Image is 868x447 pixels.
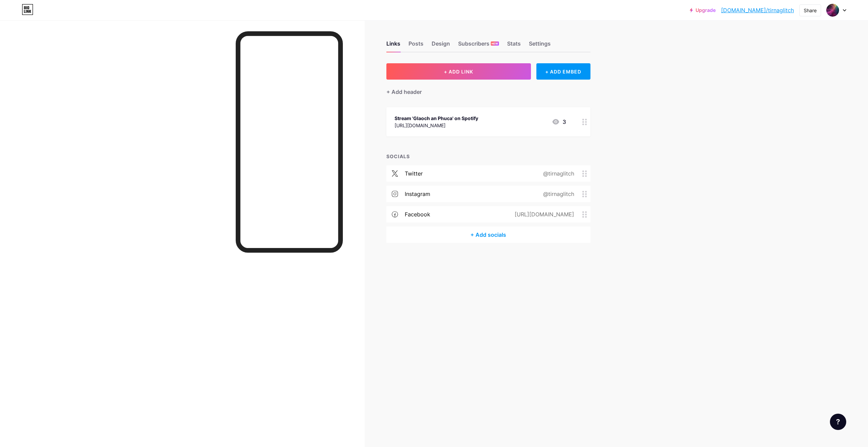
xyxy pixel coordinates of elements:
span: NEW [491,42,498,46]
a: Upgrade [690,7,716,13]
img: tirnaglitch [826,4,839,17]
div: @tirnaglitch [532,169,582,178]
div: + Add header [386,88,422,96]
div: Posts [408,39,423,52]
div: + Add socials [386,227,590,243]
div: [URL][DOMAIN_NAME] [504,210,582,218]
div: [URL][DOMAIN_NAME] [395,122,478,129]
div: twitter [405,169,423,178]
a: [DOMAIN_NAME]/tirnaglitch [721,6,794,14]
div: Subscribers [458,39,499,52]
div: Settings [529,39,551,52]
div: Stream 'Glaoch an Phuca' on Spotify [395,115,478,122]
div: instagram [405,190,430,198]
div: Stats [507,39,521,52]
div: Links [386,39,400,52]
button: + ADD LINK [386,63,531,80]
div: SOCIALS [386,153,590,160]
div: Share [804,7,817,14]
div: @tirnaglitch [532,190,582,198]
span: + ADD LINK [444,69,473,74]
div: 3 [552,118,566,126]
div: + ADD EMBED [536,63,590,80]
div: Design [432,39,450,52]
div: facebook [405,210,430,218]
